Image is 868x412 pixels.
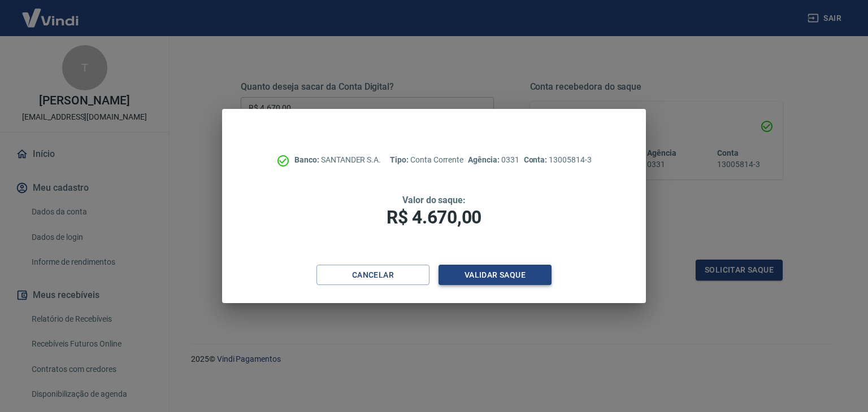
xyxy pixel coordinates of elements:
span: Conta: [524,155,549,164]
p: Conta Corrente [390,154,463,166]
button: Cancelar [316,265,429,286]
span: Tipo: [390,155,410,164]
span: R$ 4.670,00 [387,207,481,228]
span: Banco: [294,155,321,164]
p: 13005814-3 [524,154,592,166]
span: Valor do saque: [402,195,466,205]
button: Validar saque [439,265,552,286]
span: Agência: [468,155,501,164]
p: 0331 [468,154,519,166]
p: SANTANDER S.A. [294,154,381,166]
